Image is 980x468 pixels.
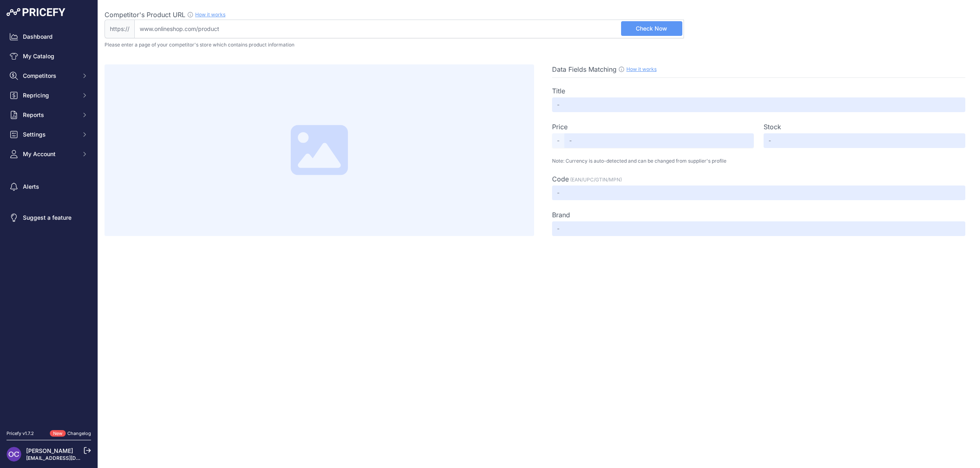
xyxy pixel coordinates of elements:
input: www.onlineshop.com/product [134,20,684,38]
span: (EAN/UPC/GTIN/MPN) [570,177,622,183]
span: Competitor's Product URL [105,11,185,19]
a: Dashboard [7,29,91,44]
span: Code [552,175,569,183]
a: [PERSON_NAME] [26,447,73,454]
input: - [564,133,754,148]
button: My Account [7,147,91,161]
span: - [552,133,564,148]
button: Reports [7,108,91,122]
span: https:// [105,20,134,38]
label: Title [552,86,565,96]
a: My Catalog [7,49,91,64]
span: Reports [23,111,76,119]
p: Note: Currency is auto-detected and can be changed from supplier's profile [552,158,965,164]
div: Pricefy v1.7.2 [7,430,34,437]
span: Check Now [636,24,667,33]
button: Repricing [7,88,91,103]
span: My Account [23,150,76,158]
label: Stock [764,122,781,132]
label: Price [552,122,568,132]
input: - [552,97,965,112]
input: - [552,185,965,200]
button: Settings [7,127,91,142]
span: Settings [23,130,76,139]
a: Suggest a feature [7,210,91,225]
input: - [552,221,965,236]
span: Data Fields Matching [552,65,617,73]
img: Pricefy Logo [7,8,65,16]
span: Competitors [23,72,76,80]
input: - [764,133,965,148]
button: Check Now [621,21,682,36]
a: Changelog [67,430,91,436]
a: Alerts [7,179,91,194]
span: New [50,430,66,437]
span: Repricing [23,91,76,99]
a: How it works [195,11,225,18]
p: Please enter a page of your competitor's store which contains product information [105,42,973,48]
a: [EMAIL_ADDRESS][DOMAIN_NAME] [26,455,111,461]
button: Competitors [7,68,91,83]
a: How it works [626,66,657,72]
nav: Sidebar [7,29,91,420]
label: Brand [552,210,570,220]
